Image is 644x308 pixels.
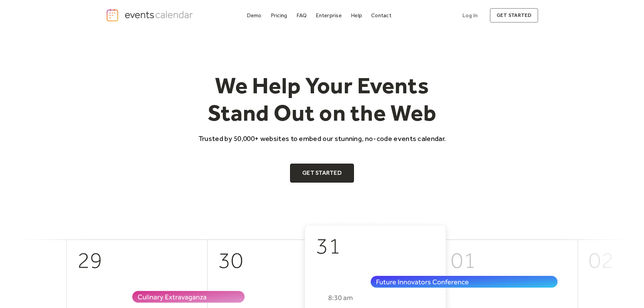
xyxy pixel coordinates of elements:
[192,72,452,127] h1: We Help Your Events Stand Out on the Web
[313,11,344,20] a: Enterprise
[192,134,452,143] p: Trusted by 50,000+ websites to embed our stunning, no-code events calendar.
[371,14,391,17] div: Contact
[316,14,341,17] div: Enterprise
[290,164,354,183] a: Get Started
[351,14,362,17] div: Help
[294,11,310,20] a: FAQ
[247,14,262,17] div: Demo
[348,11,365,20] a: Help
[271,14,287,17] div: Pricing
[244,11,264,20] a: Demo
[106,8,195,22] a: home
[490,8,538,23] a: get started
[368,11,394,20] a: Contact
[456,8,484,23] a: Log In
[268,11,290,20] a: Pricing
[296,14,307,17] div: FAQ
